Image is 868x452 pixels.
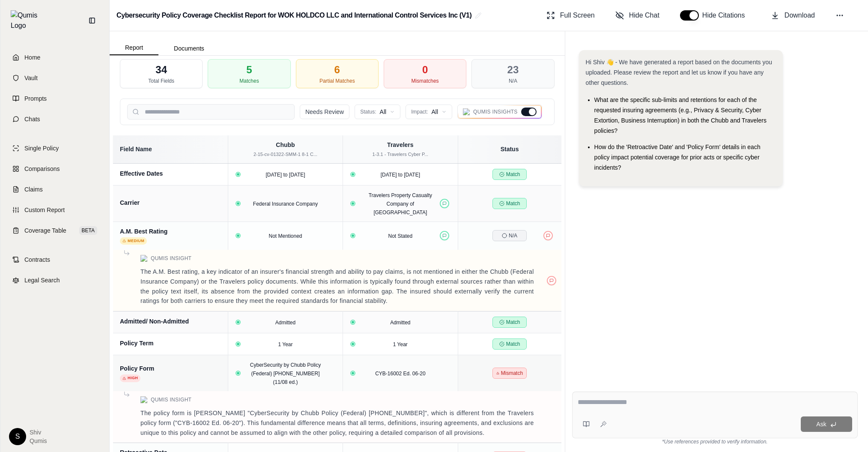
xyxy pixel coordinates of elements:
span: Comparisons [24,165,60,173]
span: Admitted [275,320,295,326]
span: What are the specific sub-limits and retentions for each of the requested insuring agreements (e.... [594,96,767,134]
span: Status: [360,108,376,115]
span: [DATE] to [DATE] [381,172,420,178]
div: Carrier [120,198,221,207]
div: Effective Dates [120,169,221,178]
span: High [120,374,140,382]
p: The policy form is [PERSON_NAME] "CyberSecurity by Chubb Policy (Federal) [PHONE_NUMBER]", which ... [140,408,534,437]
span: Shiv [30,428,47,437]
span: All [431,108,438,116]
span: Single Policy [24,144,59,153]
div: 0 [422,63,428,77]
span: Hide Citations [702,10,750,21]
a: Custom Report [6,201,104,219]
span: Admitted [390,320,410,326]
button: Download [767,7,818,24]
a: Prompts [6,89,104,108]
span: CYB-16002 Ed. 06-20 [375,371,425,377]
span: Not Mentioned [268,233,302,239]
div: Policy Term [120,339,221,347]
span: Full Screen [560,10,595,21]
div: Travelers [348,141,452,149]
span: 1 Year [278,341,292,347]
span: Legal Search [24,276,60,284]
span: Coverage Table [24,226,66,235]
span: Custom Report [24,206,65,214]
span: Qumis Insight [151,255,191,262]
div: 1-3.1 - Travelers Cyber P... [348,151,452,158]
span: Download [784,10,815,21]
span: Ask [816,421,826,428]
span: Medium [120,237,147,245]
span: Home [24,53,40,62]
div: Matches [239,78,259,84]
span: Match [492,169,527,180]
span: Claims [24,185,43,194]
h2: Cybersecurity Policy Coverage Checklist Report for WOK HOLDCO LLC and International Control Servi... [116,8,471,23]
span: [DATE] to [DATE] [265,172,305,178]
span: Match [492,338,527,350]
img: Qumis Logo [11,10,43,31]
div: 34 [155,63,167,77]
img: Qumis Logo [140,255,147,262]
button: Collapse sidebar [85,14,99,27]
span: Federal Insurance Company [253,201,318,207]
span: CyberSecurity by Chubb Policy (Federal) [PHONE_NUMBER] (11/08 ed.) [250,362,321,385]
button: Full Screen [543,7,598,24]
button: Status:All [355,105,400,119]
div: Partial Matches [319,78,355,84]
span: All [380,108,387,116]
div: *Use references provided to verify information. [572,438,858,445]
div: 2-15-cv-01322-SMM-1 8-1 C... [233,151,337,158]
button: Impact:All [406,105,452,119]
span: Impact: [411,108,428,115]
div: Total Fields [148,78,174,84]
img: Qumis Logo [463,108,470,115]
span: Contracts [24,255,50,264]
span: Not Stated [388,233,413,239]
span: Travelers Property Casualty Company of [GEOGRAPHIC_DATA] [369,192,432,216]
div: Chubb [233,141,337,149]
a: Single Policy [6,139,104,158]
div: Admitted/ Non-Admitted [120,317,221,326]
span: Vault [24,74,38,82]
span: Qumis [30,437,47,445]
div: Mismatches [412,78,439,84]
span: N/A [492,230,527,241]
div: Policy Form [120,364,221,373]
span: Hi Shiv 👋 - We have generated a report based on the documents you uploaded. Please review the rep... [586,59,772,86]
span: Qumis Insights [473,108,518,115]
button: Report [110,41,158,55]
img: Qumis Logo [140,396,147,403]
button: Documents [158,42,220,55]
span: Match [492,317,527,328]
div: N/A [509,78,517,84]
div: 5 [246,63,252,77]
div: A.M. Best Rating [120,227,221,236]
button: Hide Chat [612,7,663,24]
th: Status [458,135,561,163]
a: Legal Search [6,271,104,290]
div: 6 [334,63,340,77]
span: Mismatch [492,368,527,379]
button: Negative feedback provided [547,276,556,285]
button: Negative feedback provided [543,231,553,240]
div: 23 [507,63,519,77]
span: Chats [24,115,40,123]
span: Prompts [24,94,47,103]
th: Field Name [113,135,228,163]
button: Positive feedback provided [440,199,449,208]
div: S [9,428,26,445]
button: Ask [801,416,852,432]
a: Contracts [6,250,104,269]
a: Comparisons [6,159,104,178]
span: How do the 'Retroactive Date' and 'Policy Form' details in each policy impact potential coverage ... [594,144,761,171]
button: Positive feedback provided [440,231,449,240]
a: Vault [6,69,104,87]
button: Needs Review [300,105,349,119]
span: BETA [79,226,97,235]
span: Qumis Insight [151,396,191,403]
a: Coverage TableBETA [6,221,104,240]
span: Match [492,198,527,209]
a: Claims [6,180,104,199]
